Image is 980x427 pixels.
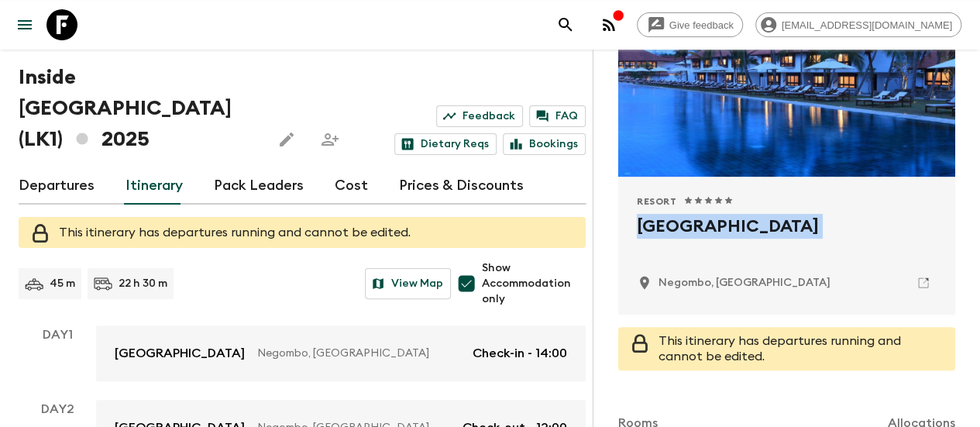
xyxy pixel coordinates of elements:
[19,167,95,205] a: Departures
[257,346,460,361] p: Negombo, [GEOGRAPHIC_DATA]
[637,195,677,208] span: Resort
[658,275,830,291] p: Negombo, Sri Lanka
[399,167,524,205] a: Prices & Discounts
[126,167,183,205] a: Itinerary
[394,133,497,155] a: Dietary Reqs
[773,19,961,31] span: [EMAIL_ADDRESS][DOMAIN_NAME]
[755,12,961,37] div: [EMAIL_ADDRESS][DOMAIN_NAME]
[661,19,742,31] span: Give feedback
[59,226,411,239] span: This itinerary has departures running and cannot be edited.
[637,12,743,37] a: Give feedback
[50,276,75,291] p: 45 m
[19,62,259,155] h1: Inside [GEOGRAPHIC_DATA] (LK1) 2025
[637,214,937,263] h2: [GEOGRAPHIC_DATA]
[96,325,586,381] a: [GEOGRAPHIC_DATA]Negombo, [GEOGRAPHIC_DATA]Check-in - 14:00
[503,133,586,155] a: Bookings
[473,344,567,363] p: Check-in - 14:00
[271,124,302,155] button: Edit this itinerary
[529,105,586,127] a: FAQ
[214,167,304,205] a: Pack Leaders
[115,344,245,363] p: [GEOGRAPHIC_DATA]
[315,124,346,155] span: Share this itinerary
[19,400,96,418] p: Day 2
[658,335,901,363] span: This itinerary has departures running and cannot be edited.
[335,167,368,205] a: Cost
[482,260,586,307] span: Show Accommodation only
[365,268,451,299] button: View Map
[436,105,523,127] a: Feedback
[550,9,581,40] button: search adventures
[119,276,167,291] p: 22 h 30 m
[9,9,40,40] button: menu
[19,325,96,344] p: Day 1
